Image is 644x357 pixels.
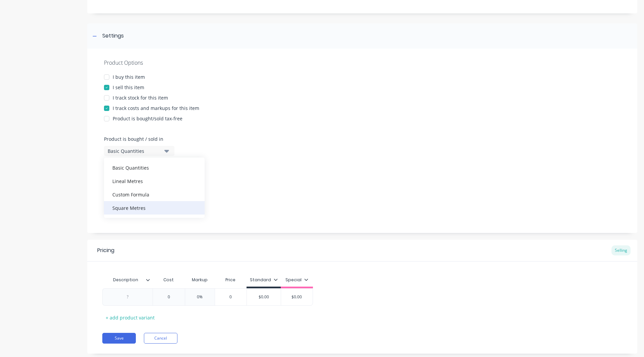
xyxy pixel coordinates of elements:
[102,333,136,344] button: Save
[104,161,205,174] div: Basic Quantities
[153,273,185,287] div: Cost
[104,201,205,215] div: Square Metres
[102,272,149,288] div: Description
[214,289,248,305] div: 0
[113,84,144,91] div: I sell this item
[102,273,153,287] div: Description
[104,146,174,156] button: Basic Quantities
[185,273,215,287] div: Markup
[104,59,621,67] div: Product Options
[152,289,185,305] div: 0
[285,277,308,283] div: Special
[280,289,314,305] div: $0.00
[104,174,205,188] div: Lineal Metres
[102,288,313,306] div: 00%0$0.00$0.00
[102,312,158,323] div: + add product variant
[113,105,199,112] div: I track costs and markups for this item
[611,245,631,255] div: Selling
[247,289,281,305] div: $0.00
[250,277,278,283] div: Standard
[104,135,171,142] label: Product is bought / sold in
[144,333,177,344] button: Cancel
[104,188,205,201] div: Custom Formula
[113,115,182,122] div: Product is bought/sold tax-free
[183,289,217,305] div: 0%
[102,32,124,40] div: Settings
[108,147,161,155] div: Basic Quantities
[215,273,247,287] div: Price
[113,94,168,101] div: I track stock for this item
[113,73,145,80] div: I buy this item
[97,246,114,254] div: Pricing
